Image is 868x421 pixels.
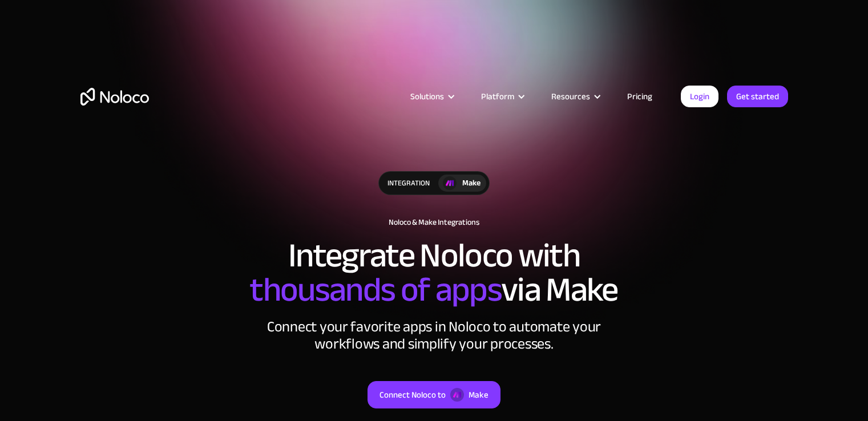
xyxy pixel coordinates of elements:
a: Login [681,86,718,107]
div: Solutions [396,89,467,104]
a: Get started [727,86,788,107]
div: Platform [467,89,537,104]
a: Connect Noloco toMake [368,381,500,408]
div: Solutions [410,89,444,104]
div: Resources [537,89,613,104]
div: Connect Noloco to [380,387,446,402]
div: Make [469,387,488,402]
div: Connect your favorite apps in Noloco to automate your workflows and simplify your processes. [263,318,605,353]
div: Platform [481,89,514,104]
a: Pricing [613,89,667,104]
h2: Integrate Noloco with via Make [80,238,788,307]
div: Resources [551,89,590,104]
div: integration [379,172,438,195]
div: Make [462,177,481,189]
a: home [80,88,149,106]
span: thousands of apps [250,258,500,322]
h1: Noloco & Make Integrations [80,218,788,227]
